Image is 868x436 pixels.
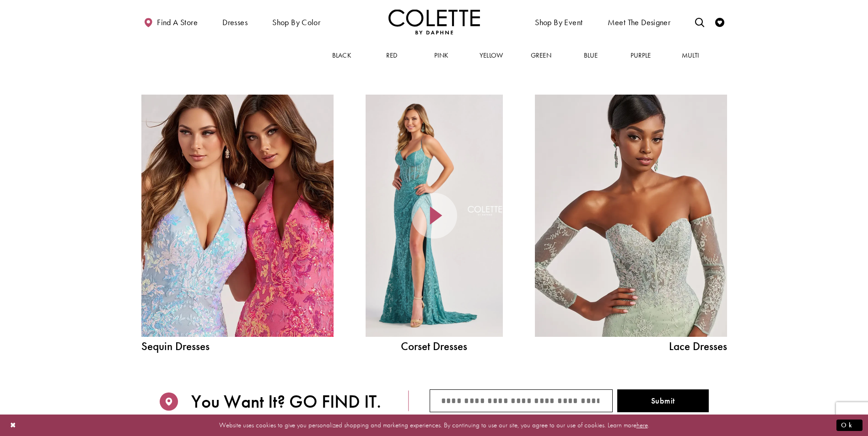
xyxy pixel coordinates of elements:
[5,417,21,433] button: Close Dialog
[533,9,585,34] span: Shop By Event
[584,51,598,60] span: Blue
[636,420,648,430] a: here
[388,9,480,34] a: Visit Home Page
[66,419,802,431] p: Website uses cookies to give you personalized shopping and marketing experiences. By continuing t...
[535,340,727,352] span: Lace Dresses
[682,51,699,60] span: Multi
[605,9,673,34] a: Meet the designer
[535,18,582,27] span: Shop By Event
[141,95,334,337] a: Sequin Dresses Related Link
[386,51,397,60] span: Red
[220,9,250,34] span: Dresses
[388,9,480,34] img: Colette by Daphne
[141,9,200,34] a: Find a store
[480,51,502,60] span: Yellow
[434,51,448,60] span: Pink
[272,18,320,27] span: Shop by color
[191,391,381,412] span: You Want It? GO FIND IT.
[617,389,709,412] button: Submit
[366,340,503,352] a: Corset Dresses
[141,340,334,352] span: Sequin Dresses
[222,18,248,27] span: Dresses
[693,9,706,34] a: Toggle search
[631,51,651,60] span: Purple
[535,95,727,337] a: Lace Dress Spring 2025 collection Related Link
[713,9,727,34] a: Check Wishlist
[430,389,613,412] input: City/State/ZIP code
[531,51,551,60] span: Green
[157,18,198,27] span: Find a store
[608,18,671,27] span: Meet the designer
[409,389,727,412] form: Store Finder Form
[270,9,323,34] span: Shop by color
[836,420,863,431] button: Submit Dialog
[332,51,351,60] span: Black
